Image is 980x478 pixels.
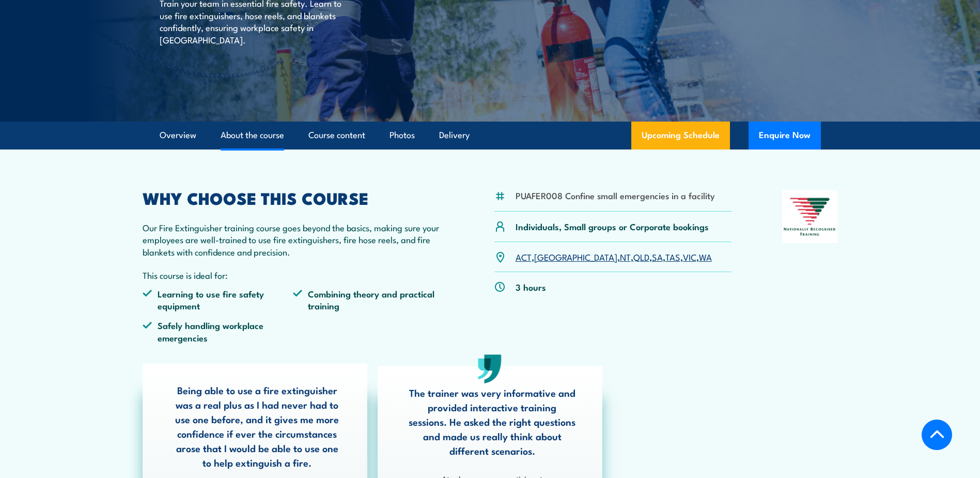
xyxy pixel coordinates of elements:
[173,383,341,470] p: Being able to use a fire extinguisher was a real plus as I had never had to use one before, and i...
[516,189,715,201] li: PUAFER008 Confine small emergencies in a facility
[408,385,577,458] p: The trainer was very informative and provided interactive training sessions. He asked the right q...
[516,281,546,293] p: 3 hours
[516,250,532,263] a: ACT
[143,319,293,343] li: Safely handling workplace emergencies
[683,250,696,263] a: VIC
[143,221,444,258] p: Our Fire Extinguisher training course goes beyond the basics, making sure your employees are well...
[221,122,284,149] a: About the course
[439,122,470,149] a: Delivery
[143,288,293,312] li: Learning to use fire safety equipment
[516,251,712,263] p: , , , , , , ,
[308,122,365,149] a: Course content
[620,250,631,263] a: NT
[633,250,649,263] a: QLD
[652,250,663,263] a: SA
[665,250,680,263] a: TAS
[390,122,415,149] a: Photos
[160,122,196,149] a: Overview
[631,122,730,150] a: Upcoming Schedule
[516,220,709,232] p: Individuals, Small groups or Corporate bookings
[749,122,821,150] button: Enquire Now
[534,250,617,263] a: [GEOGRAPHIC_DATA]
[143,190,444,205] h2: WHY CHOOSE THIS COURSE
[782,190,838,243] img: Nationally Recognised Training logo.
[143,269,444,281] p: This course is ideal for:
[293,288,444,312] li: Combining theory and practical training
[699,250,712,263] a: WA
